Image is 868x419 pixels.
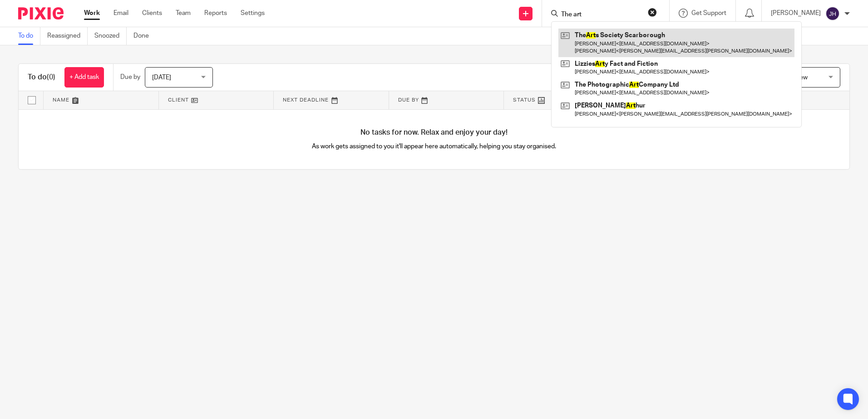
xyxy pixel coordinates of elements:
h1: To do [28,73,55,82]
h4: No tasks for now. Relax and enjoy your day! [19,128,849,137]
a: Clients [142,9,162,18]
button: Clear [648,8,657,17]
a: To do [18,27,40,45]
a: Snoozed [94,27,127,45]
span: [DATE] [152,74,171,81]
input: Search [560,11,642,19]
a: Work [84,9,100,18]
img: svg%3E [825,6,840,21]
img: Pixie [18,7,64,19]
p: As work gets assigned to you it'll appear here automatically, helping you stay organised. [227,142,642,151]
a: Settings [241,9,265,18]
span: (0) [47,73,55,81]
a: Done [133,27,156,45]
span: Get Support [691,10,726,16]
a: Email [113,9,128,18]
a: Reports [204,9,227,18]
a: Team [176,9,191,18]
a: + Add task [64,67,104,88]
p: [PERSON_NAME] [771,9,821,18]
p: Due by [120,73,140,82]
a: Reassigned [47,27,88,45]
